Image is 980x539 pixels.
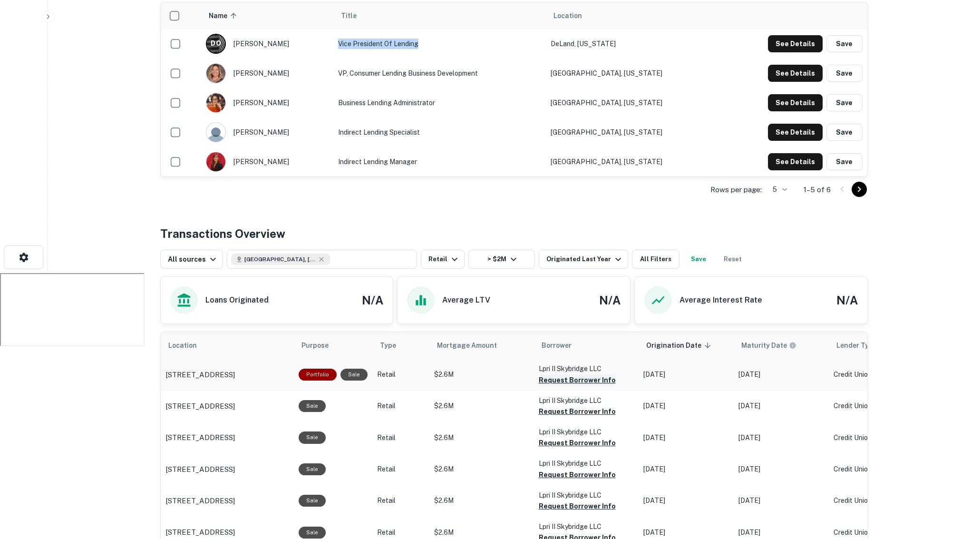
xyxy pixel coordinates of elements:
[734,332,829,359] th: Maturity dates displayed may be estimated. Please contact the lender for the most accurate maturi...
[299,431,326,443] div: Sale
[377,528,425,538] p: Retail
[377,433,425,443] p: Retail
[852,182,867,197] button: Go to next page
[834,433,910,443] p: Credit Union
[468,250,535,269] button: > $2M
[804,184,831,196] p: 1–5 of 6
[206,93,329,113] div: [PERSON_NAME]
[434,433,529,443] p: $2.6M
[546,29,718,59] td: DeLand, [US_STATE]
[643,370,729,380] p: [DATE]
[683,250,714,269] button: Save your search to get updates of matches that match your search criteria.
[333,147,546,176] td: Indirect Lending Manager
[165,432,235,443] p: [STREET_ADDRESS]
[377,401,425,411] p: Retail
[768,153,823,170] button: See Details
[201,2,333,29] th: Name
[826,65,863,82] button: Save
[834,370,910,380] p: Credit Union
[165,495,289,507] a: [STREET_ADDRESS]
[211,39,221,49] p: D O
[340,369,368,381] div: Sale
[539,374,616,386] button: Request Borrower Info
[546,118,718,147] td: [GEOGRAPHIC_DATA], [US_STATE]
[333,118,546,147] td: Indirect Lending Specialist
[299,527,326,539] div: Sale
[738,496,824,506] p: [DATE]
[546,147,718,176] td: [GEOGRAPHIC_DATA], [US_STATE]
[160,225,285,242] h4: Transactions Overview
[165,369,289,381] a: [STREET_ADDRESS]
[161,2,867,176] div: scrollable content
[834,496,910,506] p: Credit Union
[165,401,289,412] a: [STREET_ADDRESS]
[679,294,762,306] h6: Average Interest Rate
[429,332,534,359] th: Mortgage Amount
[434,401,529,411] p: $2.6M
[768,94,823,111] button: See Details
[546,88,718,118] td: [GEOGRAPHIC_DATA], [US_STATE]
[546,2,718,29] th: Location
[741,340,796,351] div: Maturity dates displayed may be estimated. Please contact the lender for the most accurate maturi...
[643,433,729,443] p: [DATE]
[333,2,546,29] th: Title
[362,292,383,309] h4: N/A
[434,528,529,538] p: $2.6M
[539,250,628,269] button: Originated Last Year
[741,340,787,351] h6: Maturity Date
[421,250,465,269] button: Retail
[643,496,729,506] p: [DATE]
[768,35,823,52] button: See Details
[206,123,225,142] img: 9c8pery4andzj6ohjkjp54ma2
[161,332,294,359] th: Location
[539,395,634,406] p: Lpri II Skybridge LLC
[165,401,235,412] p: [STREET_ADDRESS]
[372,332,429,359] th: Type
[333,59,546,88] td: VP, Consumer Lending Business Development
[206,152,329,172] div: [PERSON_NAME]
[434,370,529,380] p: $2.6M
[539,490,634,500] p: Lpri II Skybridge LLC
[632,250,679,269] button: All Filters
[539,363,634,374] p: Lpri II Skybridge LLC
[299,369,337,381] div: This is a portfolio loan with 41 properties
[165,464,289,475] a: [STREET_ADDRESS]
[738,433,824,443] p: [DATE]
[377,370,425,380] p: Retail
[377,464,425,474] p: Retail
[542,340,572,351] span: Borrower
[301,340,341,351] span: Purpose
[299,495,326,507] div: Sale
[643,528,729,538] p: [DATE]
[710,184,762,196] p: Rows per page:
[165,464,235,475] p: [STREET_ADDRESS]
[209,10,240,21] span: Name
[442,294,490,306] h6: Average LTV
[377,496,425,506] p: Retail
[834,528,910,538] p: Credit Union
[168,340,209,351] span: Location
[539,437,616,449] button: Request Borrower Info
[546,59,718,88] td: [GEOGRAPHIC_DATA], [US_STATE]
[206,93,225,112] img: 1732382709765
[341,10,369,21] span: Title
[534,332,639,359] th: Borrower
[205,294,269,306] h6: Loans Originated
[165,432,289,443] a: [STREET_ADDRESS]
[539,406,616,417] button: Request Borrower Info
[434,496,529,506] p: $2.6M
[553,10,582,21] span: Location
[299,463,326,475] div: Sale
[165,527,235,538] p: [STREET_ADDRESS]
[437,340,509,351] span: Mortgage Amount
[826,124,863,141] button: Save
[165,495,235,507] p: [STREET_ADDRESS]
[244,255,316,264] span: [GEOGRAPHIC_DATA], [GEOGRAPHIC_DATA], [GEOGRAPHIC_DATA]
[299,400,326,412] div: Sale
[768,124,823,141] button: See Details
[834,464,910,474] p: Credit Union
[834,401,910,411] p: Credit Union
[826,35,863,52] button: Save
[718,250,748,269] button: Reset
[738,370,824,380] p: [DATE]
